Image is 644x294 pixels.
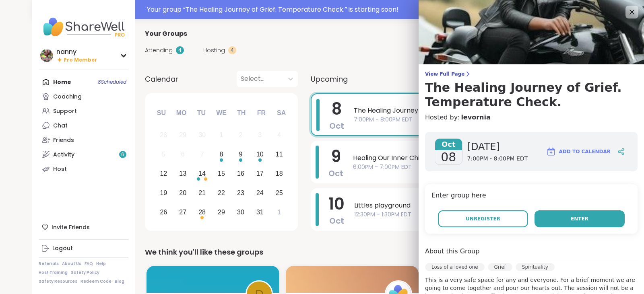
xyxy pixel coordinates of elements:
div: Choose Sunday, October 12th, 2025 [155,165,172,183]
a: Referrals [39,261,59,267]
span: 8 [332,98,342,120]
div: 10 [256,149,264,160]
div: month 2025-10 [154,125,289,222]
span: [DATE] [467,140,528,153]
span: View Full Page [425,71,638,77]
div: 23 [237,187,244,198]
button: Unregister [438,210,528,227]
div: Not available Sunday, October 5th, 2025 [155,146,172,163]
div: Loss of a loved one [425,263,485,271]
div: Chat [53,122,68,130]
div: Choose Saturday, November 1st, 2025 [270,204,288,221]
span: 08 [441,150,456,164]
div: Choose Wednesday, October 22nd, 2025 [213,184,230,201]
div: 26 [160,207,167,218]
div: 1 [277,207,281,218]
div: 16 [237,168,244,179]
span: Enter [571,215,588,222]
div: 4 [228,46,236,54]
a: Logout [39,241,128,256]
span: The Healing Journey of Grief. Temperature Check. [354,106,587,115]
a: Redeem Code [80,279,111,284]
div: Choose Thursday, October 9th, 2025 [232,146,250,163]
div: 7 [200,149,204,160]
div: Choose Monday, October 13th, 2025 [174,165,192,183]
div: Mo [172,104,190,122]
div: Your group “ The Healing Journey of Grief. Temperature Check. ” is starting soon! [147,5,607,14]
div: Choose Saturday, October 11th, 2025 [270,146,288,163]
span: Littles playground [354,201,588,210]
div: Choose Thursday, October 16th, 2025 [232,165,250,183]
a: Friends [39,133,128,147]
div: 30 [237,207,244,218]
div: Choose Monday, October 20th, 2025 [174,184,192,201]
span: Your Groups [145,29,187,39]
div: Choose Tuesday, October 14th, 2025 [194,165,211,183]
div: Not available Thursday, October 2nd, 2025 [232,127,250,144]
span: Unregister [466,215,500,222]
div: Coaching [53,93,82,101]
a: Activity6 [39,147,128,162]
span: Upcoming [311,74,348,84]
div: Choose Saturday, October 25th, 2025 [270,184,288,201]
div: Logout [52,245,73,253]
div: 3 [258,130,262,140]
div: 19 [160,187,167,198]
div: Choose Friday, October 24th, 2025 [251,184,268,201]
a: Safety Policy [71,270,99,275]
span: Oct [435,139,462,150]
div: 21 [198,187,206,198]
span: Oct [329,120,344,132]
div: Choose Wednesday, October 8th, 2025 [213,146,230,163]
div: Choose Wednesday, October 29th, 2025 [213,204,230,221]
div: Choose Sunday, October 19th, 2025 [155,184,172,201]
a: About Us [62,261,81,267]
div: 25 [276,187,283,198]
a: Help [96,261,106,267]
div: 31 [256,207,264,218]
div: Not available Monday, October 6th, 2025 [174,146,192,163]
span: Attending [145,46,173,55]
div: Choose Friday, October 10th, 2025 [251,146,268,163]
a: Support [39,104,128,118]
div: Choose Friday, October 17th, 2025 [251,165,268,183]
div: Choose Thursday, October 23rd, 2025 [232,184,250,201]
a: levornia [461,113,490,122]
div: Not available Tuesday, September 30th, 2025 [194,127,211,144]
div: Choose Saturday, October 18th, 2025 [270,165,288,183]
div: 28 [198,207,206,218]
img: ShareWell Logomark [546,147,556,156]
div: Not available Monday, September 29th, 2025 [174,127,192,144]
div: Choose Sunday, October 26th, 2025 [155,204,172,221]
div: Fr [252,104,270,122]
span: Oct [328,168,343,179]
h4: About this Group [425,247,479,256]
div: 12 [160,168,167,179]
a: Safety Resources [39,279,77,284]
div: 9 [239,149,242,160]
div: 15 [218,168,225,179]
a: Coaching [39,89,128,104]
div: 5 [162,149,165,160]
div: Friends [53,136,74,144]
a: Host Training [39,270,68,275]
div: We think you'll like these groups [145,247,602,258]
img: ShareWell Nav Logo [39,13,128,41]
a: Chat [39,118,128,133]
h4: Hosted by: [425,113,638,122]
span: 7:00PM - 8:00PM EDT [354,115,587,124]
span: Hosting [203,46,225,55]
div: 20 [179,187,186,198]
div: 30 [198,130,206,140]
span: 6 [121,151,124,158]
a: View Full PageThe Healing Journey of Grief. Temperature Check. [425,71,638,109]
div: 27 [179,207,186,218]
div: 11 [276,149,283,160]
a: Blog [115,279,124,284]
div: 13 [179,168,186,179]
h4: Enter group here [431,191,631,202]
a: Host [39,162,128,176]
div: 18 [276,168,283,179]
div: 29 [218,207,225,218]
div: Tu [192,104,210,122]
